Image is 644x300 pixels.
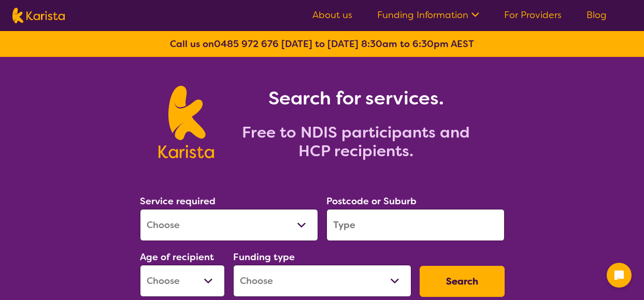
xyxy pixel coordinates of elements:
[326,209,505,241] input: Type
[233,251,295,263] label: Funding type
[420,266,505,297] button: Search
[377,9,479,21] a: Funding Information
[140,195,216,207] label: Service required
[504,9,562,21] a: For Providers
[226,123,485,160] h2: Free to NDIS participants and HCP recipients.
[312,9,352,21] a: About us
[586,9,607,21] a: Blog
[140,251,214,263] label: Age of recipient
[326,195,417,207] label: Postcode or Suburb
[170,38,474,50] b: Call us on [DATE] to [DATE] 8:30am to 6:30pm AEST
[159,86,214,158] img: Karista logo
[226,86,485,111] h1: Search for services.
[12,8,65,23] img: Karista logo
[214,38,279,50] a: 0485 972 676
